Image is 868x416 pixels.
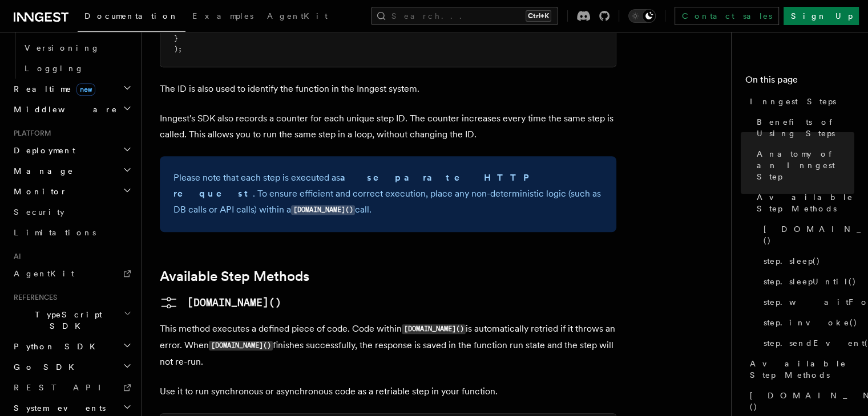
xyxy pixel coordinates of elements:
code: [DOMAIN_NAME]() [402,324,466,334]
a: AgentKit [260,3,334,31]
a: Sign Up [784,7,859,25]
a: Documentation [78,3,185,32]
span: Examples [192,11,253,21]
span: AgentKit [14,269,74,278]
a: Contact sales [675,7,779,25]
span: Manage [9,165,74,177]
a: [DOMAIN_NAME]() [759,219,854,251]
a: Anatomy of an Inngest Step [752,144,854,187]
a: Limitations [9,222,134,243]
span: new [76,83,95,96]
a: Available Step Methods [752,187,854,219]
p: Please note that each step is executed as . To ensure efficient and correct execution, place any ... [173,170,603,218]
span: Logging [25,64,84,73]
a: Logging [20,58,134,79]
span: Anatomy of an Inngest Step [757,148,854,182]
button: Search...Ctrl+K [371,7,558,25]
a: REST API [9,377,134,398]
a: [DOMAIN_NAME]() [160,293,281,312]
a: Inngest Steps [745,91,854,112]
span: ); [174,45,182,53]
strong: a separate HTTP request [173,172,536,199]
span: step.invoke() [764,317,858,328]
a: Security [9,202,134,222]
a: AgentKit [9,263,134,284]
span: Documentation [84,11,179,21]
span: Available Step Methods [757,191,854,214]
p: Inngest's SDK also records a counter for each unique step ID. The counter increases every time th... [160,111,616,142]
span: Benefits of Using Steps [757,116,854,139]
span: Inngest Steps [750,96,836,107]
a: step.invoke() [759,312,854,333]
a: Versioning [20,38,134,58]
span: Monitor [9,186,67,197]
span: Go SDK [9,361,81,373]
span: Deployment [9,145,75,156]
span: Limitations [14,228,96,237]
kbd: Ctrl+K [526,10,551,22]
span: AI [9,252,21,261]
p: The ID is also used to identify the function in the Inngest system. [160,81,616,97]
span: } [174,34,178,42]
span: AgentKit [267,11,328,21]
a: Available Step Methods [745,353,854,385]
button: Realtimenew [9,79,134,99]
span: Realtime [9,83,95,95]
a: step.sleep() [759,251,854,271]
span: Available Step Methods [750,358,854,381]
span: Middleware [9,104,118,115]
p: This method executes a defined piece of code. Code within is automatically retried if it throws a... [160,321,616,370]
a: step.sendEvent() [759,333,854,353]
code: [DOMAIN_NAME]() [209,341,273,350]
h4: On this page [745,73,854,91]
code: [DOMAIN_NAME]() [291,205,355,215]
span: Platform [9,129,51,138]
span: Versioning [25,43,100,52]
button: Manage [9,161,134,181]
span: TypeScript SDK [9,309,123,332]
span: REST API [14,383,111,392]
span: step.sleep() [764,255,821,267]
p: Use it to run synchronous or asynchronous code as a retriable step in your function. [160,384,616,399]
a: step.sleepUntil() [759,271,854,292]
span: References [9,293,57,302]
button: Python SDK [9,336,134,357]
button: Toggle dark mode [628,9,656,23]
button: Go SDK [9,357,134,377]
a: step.waitForEvent() [759,292,854,312]
span: step.sleepUntil() [764,276,857,287]
span: Security [14,207,64,217]
button: Middleware [9,99,134,120]
button: Monitor [9,181,134,202]
button: TypeScript SDK [9,304,134,336]
pre: [DOMAIN_NAME]() [187,295,281,311]
a: Available Step Methods [160,268,309,284]
button: Deployment [9,140,134,161]
a: Examples [185,3,260,31]
a: Benefits of Using Steps [752,112,854,144]
span: Python SDK [9,341,102,352]
span: System events [9,402,106,414]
